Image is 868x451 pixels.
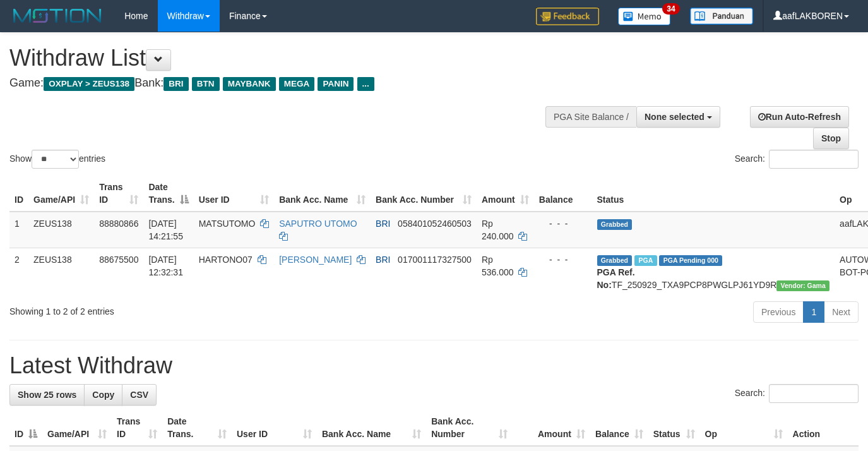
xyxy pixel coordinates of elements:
a: [PERSON_NAME] [279,255,352,265]
span: HARTONO07 [199,255,253,265]
label: Show entries [9,150,105,169]
a: Next [824,301,859,323]
th: Balance: activate to sort column ascending [590,410,648,446]
span: Show 25 rows [18,390,76,400]
span: [DATE] 14:21:55 [148,219,183,241]
th: Balance [534,176,592,212]
th: Amount: activate to sort column ascending [477,176,534,212]
span: PANIN [318,77,354,91]
span: OXPLAY > ZEUS138 [44,77,134,91]
span: ... [357,77,374,91]
div: Showing 1 to 2 of 2 entries [9,300,352,318]
h1: Latest Withdraw [9,353,859,378]
th: Date Trans.: activate to sort column ascending [162,410,232,446]
th: Bank Acc. Number: activate to sort column ascending [371,176,477,212]
a: Copy [84,384,122,406]
span: Rp 240.000 [482,219,514,241]
a: 1 [803,301,824,323]
th: Trans ID: activate to sort column ascending [94,176,143,212]
label: Search: [735,384,859,403]
img: panduan.png [690,8,753,25]
b: PGA Ref. No: [597,267,635,290]
th: Action [788,410,859,446]
span: 88880866 [99,219,138,229]
span: Grabbed [597,255,633,266]
select: Showentries [32,150,79,169]
span: Marked by aaftrukkakada [634,255,657,266]
a: Run Auto-Refresh [750,106,849,128]
span: BRI [376,255,390,265]
a: Show 25 rows [9,384,85,406]
td: ZEUS138 [28,212,94,248]
input: Search: [769,384,859,403]
button: None selected [636,106,720,128]
th: Status: activate to sort column ascending [648,410,700,446]
img: MOTION_logo.png [9,6,105,25]
span: BRI [376,219,390,229]
td: 2 [9,248,28,296]
span: MATSUTOMO [199,219,256,229]
img: Button%20Memo.svg [618,8,671,25]
th: Amount: activate to sort column ascending [513,410,590,446]
a: CSV [122,384,157,406]
a: SAPUTRO UTOMO [279,219,357,229]
span: CSV [130,390,148,400]
h1: Withdraw List [9,45,566,71]
th: Bank Acc. Name: activate to sort column ascending [317,410,426,446]
th: Game/API: activate to sort column ascending [42,410,112,446]
th: Op: activate to sort column ascending [700,410,788,446]
th: Game/API: activate to sort column ascending [28,176,94,212]
th: Bank Acc. Number: activate to sort column ascending [426,410,513,446]
div: PGA Site Balance / [545,106,636,128]
span: 34 [662,3,679,15]
input: Search: [769,150,859,169]
span: Vendor URL: https://trx31.1velocity.biz [776,280,829,291]
a: Stop [813,128,849,149]
span: Rp 536.000 [482,255,514,277]
span: 88675500 [99,255,138,265]
span: MAYBANK [223,77,276,91]
td: ZEUS138 [28,248,94,296]
span: MEGA [279,77,315,91]
th: Status [592,176,835,212]
span: Copy 017001117327500 to clipboard [398,255,472,265]
th: Date Trans.: activate to sort column descending [143,176,193,212]
th: ID [9,176,28,212]
th: User ID: activate to sort column ascending [194,176,274,212]
td: TF_250929_TXA9PCP8PWGLPJ61YD9R [592,248,835,296]
span: BTN [192,77,220,91]
span: [DATE] 12:32:31 [148,255,183,277]
span: Grabbed [597,219,633,230]
td: 1 [9,212,28,248]
img: Feedback.jpg [536,8,599,25]
th: User ID: activate to sort column ascending [232,410,317,446]
th: Trans ID: activate to sort column ascending [112,410,162,446]
span: BRI [163,77,188,91]
span: None selected [645,112,705,122]
label: Search: [735,150,859,169]
th: Bank Acc. Name: activate to sort column ascending [274,176,371,212]
a: Previous [753,301,804,323]
th: ID: activate to sort column descending [9,410,42,446]
span: Copy 058401052460503 to clipboard [398,219,472,229]
div: - - - [539,217,587,230]
h4: Game: Bank: [9,77,566,90]
div: - - - [539,253,587,266]
span: Copy [92,390,114,400]
span: PGA Pending [659,255,722,266]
